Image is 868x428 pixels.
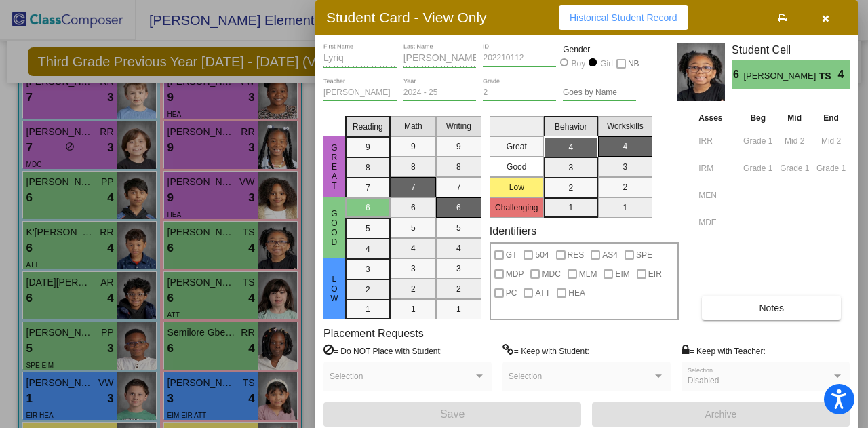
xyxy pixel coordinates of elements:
[592,402,850,427] button: Archive
[599,58,613,70] div: Girl
[328,275,340,303] span: Low
[323,327,424,340] label: Placement Requests
[535,247,549,263] span: 504
[506,266,524,282] span: MDP
[579,266,597,282] span: MLM
[743,69,818,83] span: [PERSON_NAME]
[732,66,743,83] span: 6
[328,143,340,191] span: Great
[570,12,677,23] span: Historical Student Record
[838,66,850,83] span: 4
[502,344,589,357] label: = Keep with Student:
[705,409,737,420] span: Archive
[403,88,477,98] input: year
[776,111,812,125] th: Mid
[326,9,487,26] h3: Student Card - View Only
[688,376,719,385] span: Disabled
[563,88,636,98] input: goes by name
[602,247,618,263] span: AS4
[535,285,550,301] span: ATT
[571,58,586,70] div: Boy
[542,266,560,282] span: MDC
[682,344,766,357] label: = Keep with Teacher:
[323,402,581,427] button: Save
[732,43,850,56] h3: Student Cell
[695,111,739,125] th: Asses
[812,111,850,125] th: End
[698,185,736,206] input: assessment
[323,88,397,98] input: teacher
[328,209,340,247] span: Good
[615,266,629,282] span: EIM
[628,56,639,72] span: NB
[636,247,652,263] span: SPE
[323,344,442,357] label: = Do NOT Place with Student:
[819,69,838,83] span: TS
[759,303,784,313] span: Notes
[483,88,556,98] input: grade
[698,131,736,151] input: assessment
[702,296,841,320] button: Notes
[739,111,776,125] th: Beg
[698,158,736,178] input: assessment
[506,247,517,263] span: GT
[568,247,585,263] span: RES
[648,266,662,282] span: EIR
[440,408,465,420] span: Save
[698,212,736,233] input: assessment
[506,285,517,301] span: PC
[483,54,556,63] input: Enter ID
[563,43,636,56] mat-label: Gender
[568,285,585,301] span: HEA
[559,5,688,30] button: Historical Student Record
[490,225,536,237] label: Identifiers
